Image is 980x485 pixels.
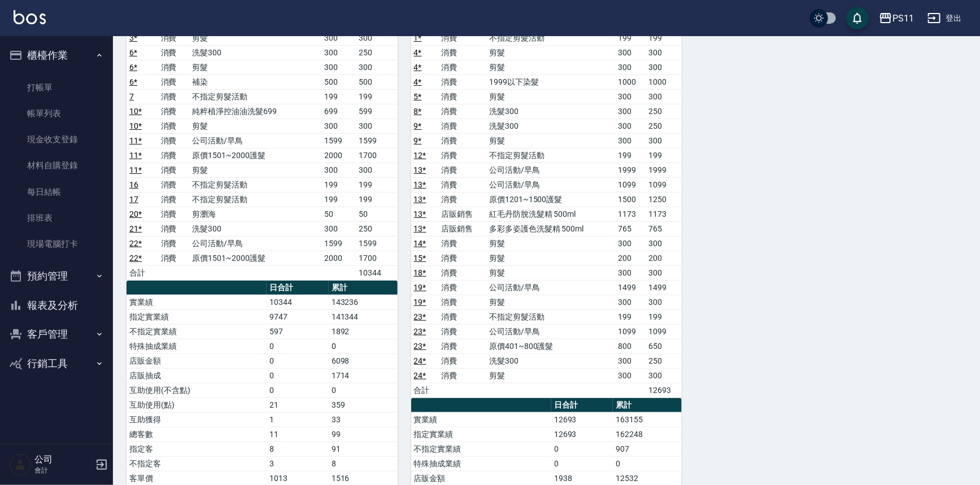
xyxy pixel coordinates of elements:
td: 不指定剪髮活動 [486,309,615,324]
td: 多彩多姿護色洗髮精 500ml [486,221,615,236]
td: 300 [646,368,682,383]
td: 300 [615,119,646,133]
td: 消費 [438,236,486,251]
td: 消費 [438,148,486,163]
td: 300 [646,265,682,280]
td: 剪髮 [189,163,321,177]
td: 洗髮300 [189,45,321,60]
td: 消費 [158,221,190,236]
td: 消費 [438,368,486,383]
td: 消費 [158,104,190,119]
td: 10344 [356,265,398,280]
button: 報表及分析 [5,291,108,320]
td: 消費 [158,89,190,104]
td: 12693 [551,427,613,442]
td: 消費 [158,75,190,89]
td: 消費 [438,265,486,280]
a: 材料自購登錄 [5,152,108,178]
button: save [846,7,869,29]
td: 0 [329,383,398,397]
td: 162248 [613,427,682,442]
td: 300 [321,30,356,45]
button: 行銷工具 [5,349,108,378]
td: 300 [646,89,682,104]
td: 不指定剪髮活動 [189,89,321,104]
td: 0 [613,456,682,471]
td: 剪髮 [486,60,615,75]
td: 11 [267,427,329,442]
td: 1099 [646,324,682,339]
td: 消費 [158,163,190,177]
td: 1714 [329,368,398,383]
td: 不指定客 [127,456,267,471]
td: 597 [267,324,329,339]
td: 剪髮 [486,236,615,251]
td: 消費 [438,309,486,324]
td: 1000 [615,75,646,89]
a: 帳單列表 [5,101,108,126]
td: 不指定剪髮活動 [486,30,615,45]
td: 1700 [356,251,398,265]
td: 不指定剪髮活動 [189,192,321,207]
td: 1499 [646,280,682,295]
td: 店販抽成 [127,368,267,383]
td: 199 [646,148,682,163]
td: 特殊抽成業績 [411,456,551,471]
td: 300 [356,119,398,133]
td: 250 [356,45,398,60]
td: 141344 [329,309,398,324]
td: 163155 [613,412,682,427]
td: 公司活動/早鳥 [486,324,615,339]
td: 300 [646,295,682,309]
td: 300 [615,236,646,251]
button: 櫃檯作業 [5,41,108,70]
td: 原價1201~1500護髮 [486,192,615,207]
td: 消費 [438,133,486,148]
td: 6098 [329,353,398,368]
td: 店販銷售 [438,207,486,221]
td: 消費 [438,192,486,207]
th: 日合計 [551,398,613,413]
td: 消費 [158,133,190,148]
td: 199 [646,309,682,324]
td: 21 [267,397,329,412]
td: 0 [267,353,329,368]
td: 199 [356,177,398,192]
td: 消費 [438,280,486,295]
td: 1999以下染髮 [486,75,615,89]
img: Logo [14,10,46,24]
td: 8 [267,442,329,456]
td: 消費 [438,119,486,133]
td: 1099 [615,177,646,192]
td: 店販金額 [127,353,267,368]
a: 排班表 [5,205,108,231]
td: 不指定實業績 [411,442,551,456]
td: 不指定剪髮活動 [189,177,321,192]
td: 店販銷售 [438,221,486,236]
td: 指定實業績 [411,427,551,442]
td: 消費 [158,207,190,221]
td: 199 [356,89,398,104]
button: 預約管理 [5,261,108,291]
td: 消費 [438,45,486,60]
td: 9747 [267,309,329,324]
td: 12693 [551,412,613,427]
td: 200 [615,251,646,265]
td: 800 [615,339,646,353]
td: 300 [356,163,398,177]
td: 合計 [411,383,439,397]
td: 0 [551,456,613,471]
td: 消費 [158,192,190,207]
td: 300 [321,163,356,177]
td: 765 [646,221,682,236]
td: 143236 [329,295,398,309]
td: 剪髮 [486,368,615,383]
td: 199 [321,192,356,207]
td: 300 [646,133,682,148]
td: 3 [267,456,329,471]
td: 199 [321,177,356,192]
td: 實業績 [127,295,267,309]
td: 純粹植淨控油油洗髮699 [189,104,321,119]
td: 消費 [438,60,486,75]
td: 300 [321,221,356,236]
